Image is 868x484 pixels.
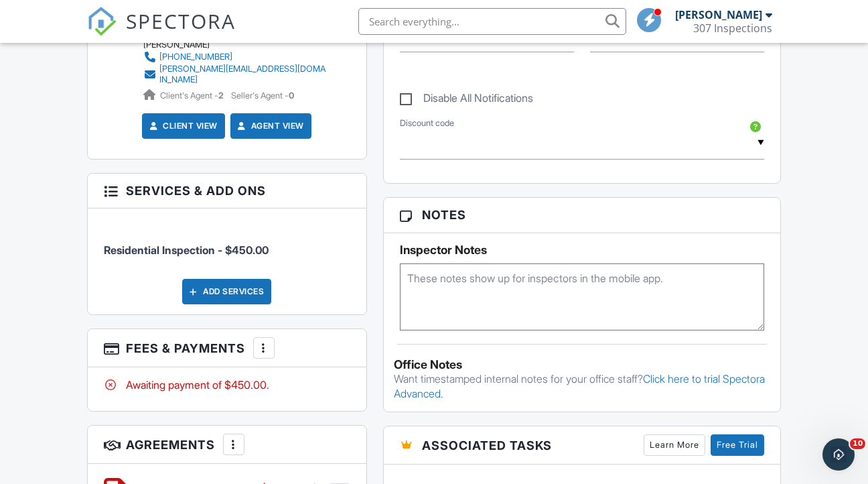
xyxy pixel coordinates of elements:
strong: 0 [289,90,294,101]
div: [PERSON_NAME] [143,40,336,50]
strong: 2 [218,90,224,101]
div: [PERSON_NAME] [675,8,762,21]
a: Agent View [235,119,304,133]
h5: Inspector Notes [400,243,765,257]
p: Want timestamped internal notes for your office staff? [394,371,771,402]
a: Learn More [644,434,705,456]
div: Office Notes [394,358,771,371]
a: Click here to trial Spectora Advanced. [394,372,765,400]
div: Awaiting payment of $450.00. [104,377,350,392]
span: Residential Inspection - $450.00 [104,243,269,257]
input: Search everything... [358,8,626,35]
div: Add Services [182,279,271,304]
span: Associated Tasks [422,436,552,455]
h3: Agreements [88,426,366,464]
div: [PERSON_NAME][EMAIL_ADDRESS][DOMAIN_NAME] [159,64,325,85]
label: Discount code [400,117,454,129]
span: 10 [850,438,865,449]
a: [PERSON_NAME][EMAIL_ADDRESS][DOMAIN_NAME] [143,64,325,85]
h3: Services & Add ons [88,174,366,208]
label: Disable All Notifications [400,92,533,109]
img: The Best Home Inspection Software - Spectora [87,7,117,36]
h3: Fees & Payments [88,329,366,367]
li: Service: Residential Inspection [104,219,350,268]
span: SPECTORA [126,7,236,35]
iframe: Intercom live chat [822,438,855,471]
span: Seller's Agent - [231,90,294,101]
a: SPECTORA [87,18,236,46]
a: Client View [147,119,218,133]
h3: Notes [384,198,781,233]
span: Client's Agent - [160,90,226,101]
div: [PHONE_NUMBER] [159,52,232,62]
a: Free Trial [711,434,764,456]
a: [PHONE_NUMBER] [143,50,325,64]
div: 307 Inspections [693,21,772,35]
